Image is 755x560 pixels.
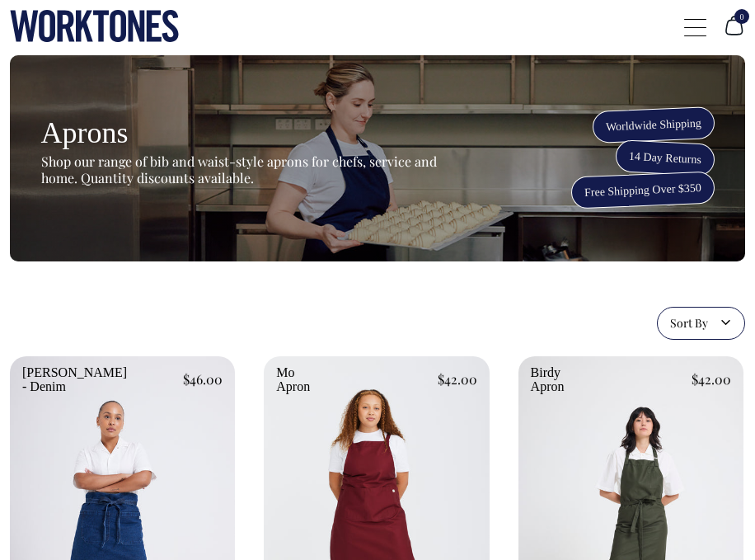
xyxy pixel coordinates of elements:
[41,153,437,186] span: Shop our range of bib and waist-style aprons for chefs, service and home. Quantity discounts avai...
[670,315,708,332] span: Sort By
[734,9,749,24] span: 0
[615,139,715,176] span: 14 Day Returns
[41,117,453,150] h1: Aprons
[723,25,745,39] a: 0
[592,106,715,144] span: Worldwide Shipping
[570,172,715,210] span: Free Shipping Over $350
